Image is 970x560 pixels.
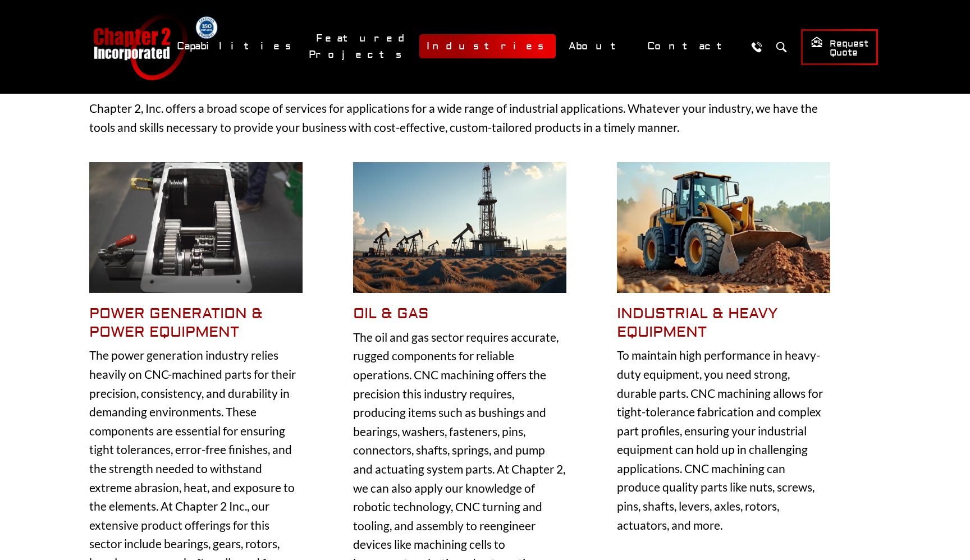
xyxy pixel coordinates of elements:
a: Capabilities [170,34,303,58]
a: About [561,34,634,58]
a: Chapter 2 Incorporated [92,13,187,80]
a: Request Quote [801,29,878,65]
p: Chapter 2, Inc. offers a broad scope of services for applications for a wide range of industrial ... [89,99,830,136]
h5: Power Generation & Power Equipment [89,305,303,341]
h5: Oil & Gas [353,305,566,323]
a: Featured Projects [309,26,414,67]
p: To maintain high performance in heavy-duty equipment, you need strong, durable parts. CNC machini... [617,346,830,534]
button: Search [771,36,791,57]
span: Request Quote [811,36,868,59]
a: Contact [640,34,740,58]
h5: industrial & Heavy Equipment [617,305,830,341]
a: Industries [419,34,556,58]
a: Call Us [746,36,767,57]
